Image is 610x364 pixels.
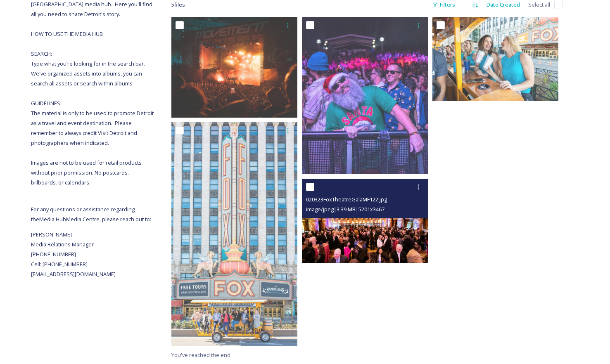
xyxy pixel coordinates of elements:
span: 020323FoxTheatreGalaMF122.jpg [306,196,387,203]
span: Select all [528,1,550,9]
span: For any questions or assistance regarding the Media Hub Media Centre, please reach out to: [31,206,151,223]
span: [PERSON_NAME] Media Relations Manager [PHONE_NUMBER] Cell: [PHONE_NUMBER] [EMAIL_ADDRESS][DOMAIN_... [31,231,116,278]
img: 2b0cbfd2fbb6559a94c35b3cf7df2eab976e3da99797db8b196d3b433bc0b0ff.jpg [171,17,297,118]
span: image/jpeg | 3.39 MB | 5201 x 3467 [306,206,385,213]
span: You've reached the end [171,351,230,359]
img: Fox theatre with HandleBar signs.jpg [171,122,297,346]
img: 020323FoxTheatreGalaMF122.jpg [302,179,428,262]
img: a1b83e66aa35b3f45752376f708592d52a6e0d54e99b6fc18566a64bc9853008.jpg [302,17,428,174]
span: 5 file s [171,1,185,9]
img: EPIC emily and crew laughing FOX theatre in background.jpg [432,17,558,101]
